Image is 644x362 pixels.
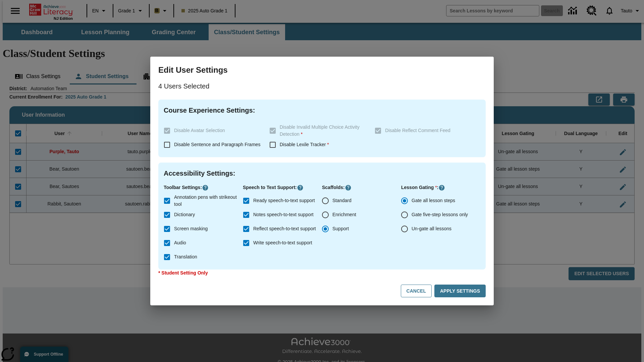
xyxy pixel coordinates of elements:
span: Translation [174,253,197,260]
span: Reflect speech-to-text support [253,225,316,232]
button: Cancel [401,285,432,298]
span: Disable Lexile Tracker [280,142,329,147]
span: Ready speech-to-text support [253,197,315,204]
span: Gate all lesson steps [412,197,455,204]
p: Speech to Text Support : [243,184,322,191]
span: Write speech-to-text support [253,239,312,246]
p: Toolbar Settings : [164,184,243,191]
p: 4 Users Selected [158,81,486,92]
h4: Accessibility Settings : [164,168,480,179]
span: Notes speech-to-text support [253,211,314,218]
span: Audio [174,239,186,246]
button: Apply Settings [434,285,486,298]
label: These settings are specific to individual classes. To see these settings or make changes, please ... [160,124,264,138]
label: These settings are specific to individual classes. To see these settings or make changes, please ... [371,124,475,138]
span: Screen masking [174,225,208,232]
button: Click here to know more about [297,184,304,191]
button: Click here to know more about [345,184,352,191]
button: Click here to know more about [202,184,209,191]
span: Disable Invalid Multiple Choice Activity Detection [280,124,360,137]
p: * Student Setting Only [158,269,486,277]
h3: Edit User Settings [158,65,486,75]
span: Gate five-step lessons only [412,211,468,218]
span: Enrichment [332,211,356,218]
span: Standard [332,197,352,204]
h4: Course Experience Settings : [164,105,480,116]
span: Annotation pens with strikeout tool [174,194,237,208]
label: These settings are specific to individual classes. To see these settings or make changes, please ... [266,124,370,138]
button: Click here to know more about [438,184,445,191]
span: Dictionary [174,211,195,218]
span: Un-gate all lessons [412,225,451,232]
span: Disable Avatar Selection [174,128,225,133]
p: Scaffolds : [322,184,401,191]
span: Disable Reflect Comment Feed [385,128,450,133]
p: Lesson Gating : [401,184,480,191]
span: Support [332,225,349,232]
span: Disable Sentence and Paragraph Frames [174,142,261,147]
